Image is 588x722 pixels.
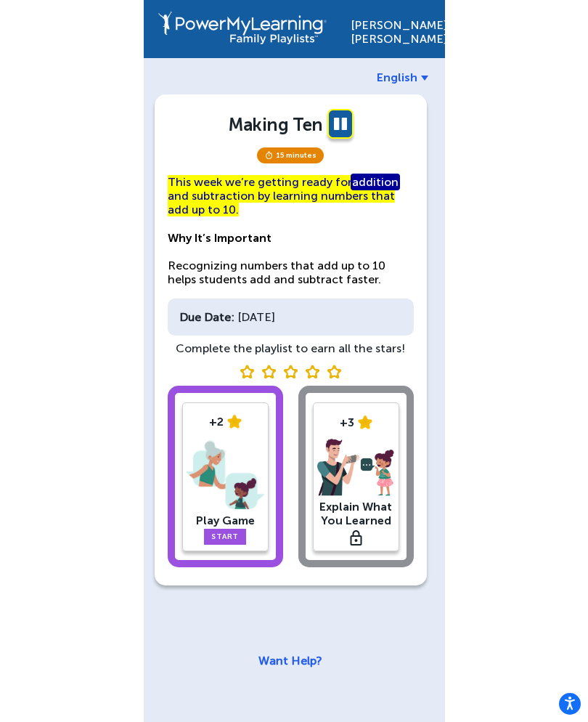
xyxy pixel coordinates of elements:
[158,11,327,44] img: PowerMyLearning Connect
[179,310,234,324] div: Due Date:
[227,415,242,429] img: star
[229,114,322,135] div: Making Ten
[258,654,322,668] a: Want Help?
[187,514,264,527] div: Play Game
[187,415,264,429] div: +2
[240,365,254,378] img: blank star
[168,175,414,287] p: Recognizing numbers that add up to 10 helps students add and subtract faster.
[187,437,264,513] img: play-game.png
[305,365,319,378] img: blank star
[351,174,400,190] texthelphighlightspan: addition
[168,299,414,336] div: [DATE]
[168,231,271,245] strong: Why It’s Important
[377,70,428,84] a: English
[327,365,341,378] img: blank star
[377,70,417,84] span: English
[283,365,298,378] img: blank star
[168,175,399,216] texthelphighlightspan: This week we’re getting ready for and subtraction by learning numbers that add up to 10.
[168,341,414,355] div: Complete the playlist to earn all the stars!
[204,529,246,545] a: Start
[350,530,362,545] img: lock.svg
[351,11,430,46] div: [PERSON_NAME] [PERSON_NAME]
[261,365,276,378] img: blank star
[264,151,274,160] img: timer.svg
[257,147,324,163] span: 15 minutes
